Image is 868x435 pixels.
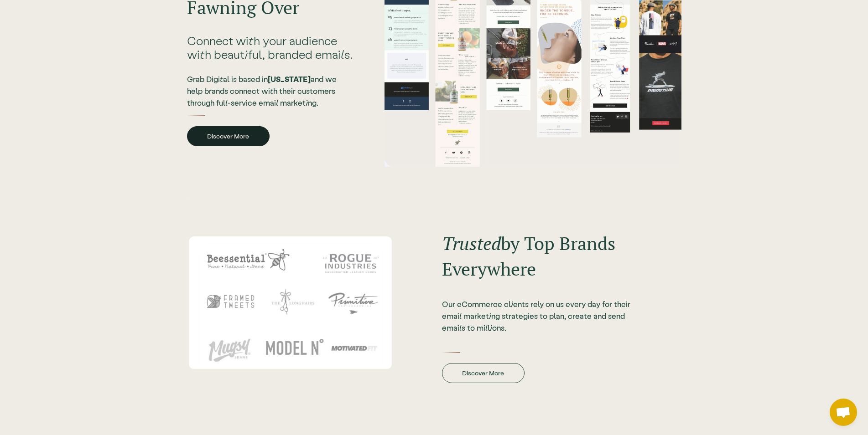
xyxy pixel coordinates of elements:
a: Open chat [830,399,857,426]
h2: by Top Brands Everywhere [442,230,634,281]
div: Grab Digital is based in and we help brands connect with their customers through full-service ema... [187,73,353,108]
div: Engage loyal customers with effective personalized email marketing [187,199,395,406]
em: Trusted [442,231,501,255]
a: Discover More [187,126,270,146]
strong: [US_STATE] [268,74,311,83]
div: Our eCommerce clients rely on us every day for their email marketing strategies to plan, create a... [442,298,634,333]
a: Discover More [442,363,525,383]
div: Connect with your audience with beautiful, branded emails. [187,34,353,61]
